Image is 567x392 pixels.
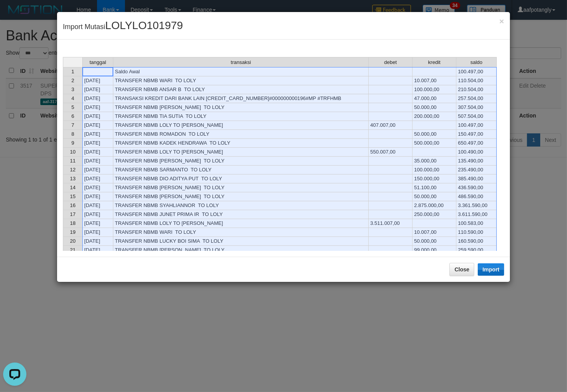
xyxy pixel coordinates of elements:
[113,237,369,246] td: TRANSFER NBMB LUCKY BOI SIMA TO LOLY
[456,130,497,139] td: 150.497,00
[413,228,456,237] td: 10.007,00
[71,95,74,101] span: 4
[82,246,113,255] td: [DATE]
[113,166,369,174] td: TRANSFER NBMB SARMANTO TO LOLY
[71,113,74,119] span: 6
[456,183,497,192] td: 436.590,00
[82,210,113,219] td: [DATE]
[82,94,113,103] td: [DATE]
[82,157,113,166] td: [DATE]
[456,237,497,246] td: 160.590,00
[413,112,456,121] td: 200.000,00
[71,78,74,83] span: 2
[428,60,440,65] span: kredit
[70,185,75,190] span: 14
[369,121,413,130] td: 407.007,00
[71,69,74,74] span: 1
[369,219,413,228] td: 3.511.007,00
[499,17,504,26] span: ×
[413,103,456,112] td: 50.000,00
[113,139,369,148] td: TRANSFER NBMB KADEK HENDRAWA TO LOLY
[113,112,369,121] td: TRANSFER NBMB TIA SUTIA TO LOLY
[456,228,497,237] td: 110.590,00
[413,201,456,210] td: 2.875.000,00
[413,192,456,201] td: 50.000,00
[456,148,497,157] td: 100.490,00
[71,140,74,146] span: 9
[70,220,75,226] span: 18
[82,85,113,94] td: [DATE]
[456,166,497,174] td: 235.490,00
[71,104,74,110] span: 5
[456,219,497,228] td: 100.583,00
[70,167,75,173] span: 12
[456,85,497,94] td: 210.504,00
[113,94,369,103] td: TRANSAKSI KREDIT DARI BANK LAIN [CREDIT_CARD_NUMBER]#000000000196#MP #TRFHMB
[470,60,482,65] span: saldo
[413,85,456,94] td: 100.000,00
[413,166,456,174] td: 100.000,00
[456,67,497,76] td: 100.497,00
[413,246,456,255] td: 99.000,00
[413,94,456,103] td: 47.000,00
[82,76,113,85] td: [DATE]
[70,202,75,208] span: 16
[113,157,369,166] td: TRANSFER NBMB [PERSON_NAME] TO LOLY
[70,211,75,217] span: 17
[113,121,369,130] td: TRANSFER NBMB LOLY TO [PERSON_NAME]
[369,148,413,157] td: 550.007,00
[231,60,251,65] span: transaksi
[82,201,113,210] td: [DATE]
[449,263,474,276] button: Close
[413,183,456,192] td: 51.100,00
[82,139,113,148] td: [DATE]
[413,76,456,85] td: 10.007,00
[82,148,113,157] td: [DATE]
[70,247,75,253] span: 21
[413,130,456,139] td: 50.000,00
[70,193,75,199] span: 15
[456,112,497,121] td: 507.504,00
[70,158,75,164] span: 11
[456,94,497,103] td: 257.504,00
[413,210,456,219] td: 250.000,00
[413,139,456,148] td: 500.000,00
[113,246,369,255] td: TRANSFER NBMB [PERSON_NAME] TO LOLY
[70,229,75,235] span: 19
[456,76,497,85] td: 110.504,00
[113,210,369,219] td: TRANSFER NBMB JUNET PRIMA IR TO LOLY
[71,131,74,137] span: 8
[384,60,397,65] span: debet
[113,148,369,157] td: TRANSFER NBMB LOLY TO [PERSON_NAME]
[3,3,26,26] button: Open LiveChat chat widget
[456,157,497,166] td: 135.490,00
[113,76,369,85] td: TRANSFER NBMB WARI TO LOLY
[82,192,113,201] td: [DATE]
[70,149,75,155] span: 10
[82,166,113,174] td: [DATE]
[113,130,369,139] td: TRANSFER NBMB ROMADON TO LOLY
[82,183,113,192] td: [DATE]
[82,103,113,112] td: [DATE]
[113,67,369,76] td: Saldo Awal
[82,112,113,121] td: [DATE]
[413,174,456,183] td: 150.000,00
[456,139,497,148] td: 650.497,00
[456,174,497,183] td: 385.490,00
[70,238,75,244] span: 20
[113,103,369,112] td: TRANSFER NBMB [PERSON_NAME] TO LOLY
[113,201,369,210] td: TRANSFER NBMB SYAHLIANNOR TO LOLY
[113,219,369,228] td: TRANSFER NBMB LOLY TO [PERSON_NAME]
[105,19,183,31] span: LOLYLO101979
[456,210,497,219] td: 3.611.590,00
[456,246,497,255] td: 259.590,00
[478,263,504,276] button: Import
[90,60,106,65] span: tanggal
[113,85,369,94] td: TRANSFER NBMB ANSAR B TO LOLY
[499,17,504,25] button: Close
[113,183,369,192] td: TRANSFER NBMB [PERSON_NAME] TO LOLY
[113,174,369,183] td: TRANSFER NBMB DIO ADITYA PUT TO LOLY
[82,130,113,139] td: [DATE]
[63,57,82,67] th: Select whole grid
[456,192,497,201] td: 486.590,00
